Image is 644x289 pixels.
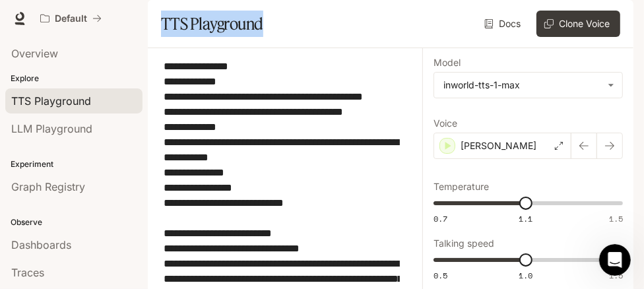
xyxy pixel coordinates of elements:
p: Voice [434,119,457,128]
p: Temperature [434,182,489,191]
span: 0.7 [434,213,447,224]
button: All workspaces [34,5,108,32]
div: inworld-tts-1-max [443,79,601,92]
p: [PERSON_NAME] [461,139,536,152]
h1: TTS Playground [161,11,263,37]
p: Model [434,58,461,67]
button: Clone Voice [536,11,620,37]
span: 0.5 [434,270,447,281]
iframe: Intercom live chat [599,244,631,276]
a: Docs [482,11,526,37]
span: 1.1 [519,213,532,224]
p: Talking speed [434,239,494,248]
p: Default [55,13,87,24]
div: inworld-tts-1-max [434,73,622,98]
span: 1.0 [519,270,532,281]
span: 1.5 [609,213,623,224]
